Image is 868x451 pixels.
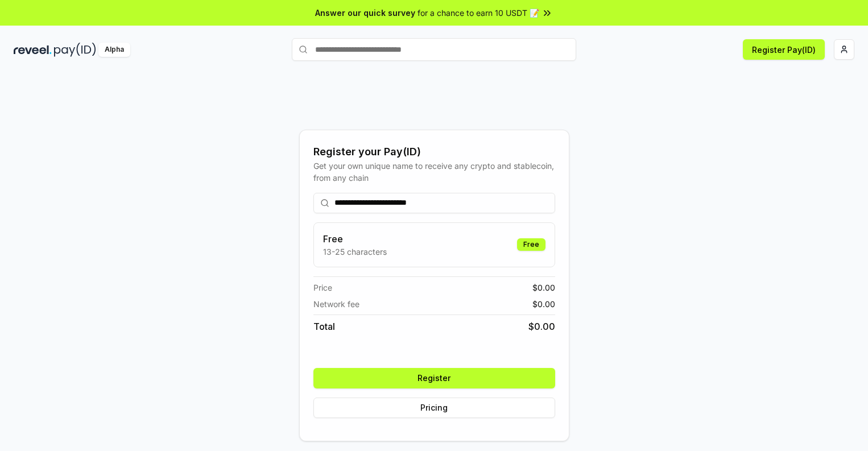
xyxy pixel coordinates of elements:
[98,43,130,57] div: Alpha
[323,232,387,246] h3: Free
[315,7,415,19] span: Answer our quick survey
[743,39,825,60] button: Register Pay(ID)
[14,43,52,57] img: reveel_dark
[313,282,332,293] span: Price
[313,368,555,388] button: Register
[517,238,545,251] div: Free
[532,298,555,310] span: $ 0.00
[528,320,555,333] span: $ 0.00
[313,298,359,310] span: Network fee
[418,7,539,19] span: for a chance to earn 10 USDT 📝
[323,246,387,258] p: 13-25 characters
[313,160,555,184] div: Get your own unique name to receive any crypto and stablecoin, from any chain
[313,320,335,333] span: Total
[532,282,555,293] span: $ 0.00
[313,144,555,160] div: Register your Pay(ID)
[313,398,555,418] button: Pricing
[54,43,96,57] img: pay_id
